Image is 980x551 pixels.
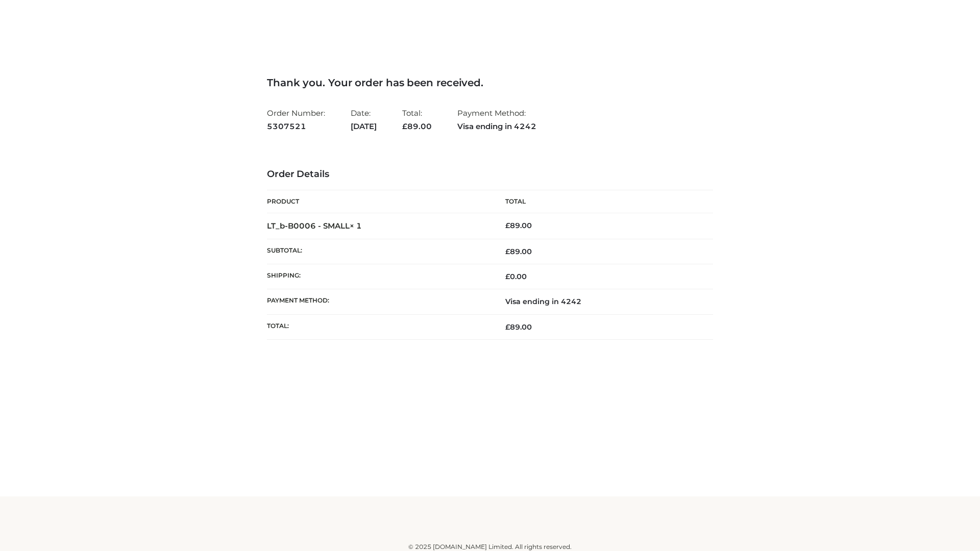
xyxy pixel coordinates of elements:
strong: Visa ending in 4242 [457,120,536,133]
bdi: 0.00 [505,272,527,281]
li: Total: [402,104,432,135]
span: 89.00 [505,247,532,256]
th: Total [490,190,713,213]
h3: Order Details [267,169,713,180]
span: 89.00 [402,121,432,131]
th: Shipping: [267,264,490,289]
th: Total: [267,314,490,339]
strong: [DATE] [351,120,377,133]
th: Product [267,190,490,213]
span: £ [402,121,407,131]
strong: × 1 [350,221,362,231]
span: £ [505,322,510,332]
strong: 5307521 [267,120,325,133]
span: £ [505,247,510,256]
th: Payment method: [267,289,490,314]
li: Order Number: [267,104,325,135]
td: Visa ending in 4242 [490,289,713,314]
h3: Thank you. Your order has been received. [267,77,713,89]
li: Payment Method: [457,104,536,135]
span: 89.00 [505,322,532,332]
bdi: 89.00 [505,221,532,230]
span: £ [505,221,510,230]
li: Date: [351,104,377,135]
strong: LT_b-B0006 - SMALL [267,221,362,231]
span: £ [505,272,510,281]
th: Subtotal: [267,239,490,264]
